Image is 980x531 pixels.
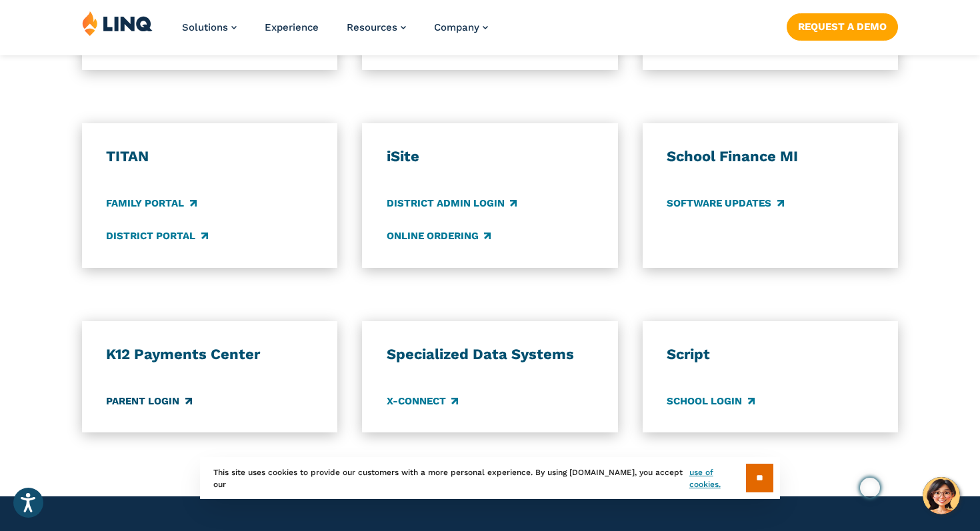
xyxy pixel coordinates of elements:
nav: Primary Navigation [182,11,488,55]
span: Company [434,21,479,33]
span: Solutions [182,21,228,33]
a: Request a Demo [787,13,898,40]
h3: Script [667,345,873,364]
a: X-Connect [387,394,458,408]
a: Parent Login [106,394,191,408]
button: Hello, have a question? Let’s chat. [923,477,960,514]
div: This site uses cookies to provide our customers with a more personal experience. By using [DOMAIN... [200,457,780,499]
a: Resources [347,21,406,33]
a: Experience [265,21,319,33]
h3: School Finance MI [667,147,873,166]
a: Software Updates [667,197,783,211]
a: Company [434,21,488,33]
a: use of cookies. [689,466,746,490]
span: Resources [347,21,397,33]
h3: iSite [387,147,593,166]
a: Family Portal [106,197,196,211]
h3: K12 Payments Center [106,345,313,364]
h3: TITAN [106,147,313,166]
a: School Login [667,394,754,408]
a: Solutions [182,21,237,33]
h3: Specialized Data Systems [387,345,593,364]
a: District Portal [106,229,207,244]
nav: Button Navigation [787,11,898,40]
img: LINQ | K‑12 Software [82,11,153,36]
a: District Admin Login [387,197,517,211]
a: Online Ordering [387,229,491,244]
